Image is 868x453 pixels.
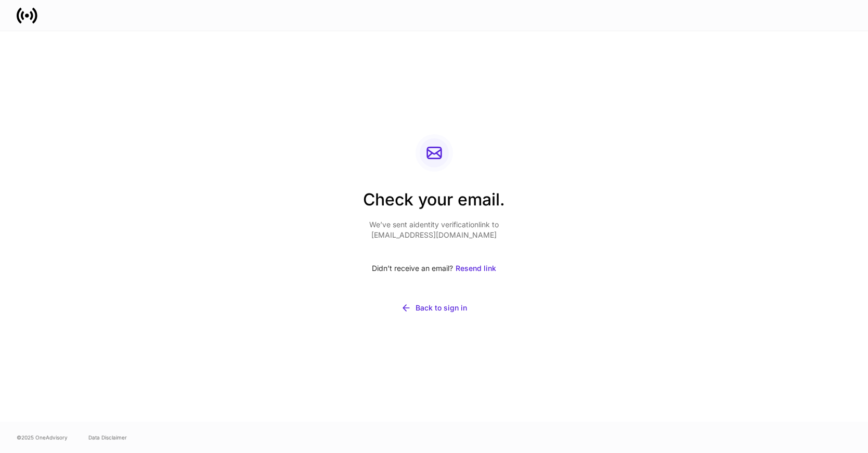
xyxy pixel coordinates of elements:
button: Back to sign in [363,296,505,319]
h2: Check your email. [363,188,505,219]
button: Resend link [455,257,497,280]
div: Resend link [456,263,496,274]
div: Didn’t receive an email? [363,257,505,280]
p: We’ve sent a identity verification link to [EMAIL_ADDRESS][DOMAIN_NAME] [363,219,505,240]
a: Data Disclaimer [88,433,127,442]
span: © 2025 OneAdvisory [17,433,68,442]
div: Back to sign in [416,303,467,313]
